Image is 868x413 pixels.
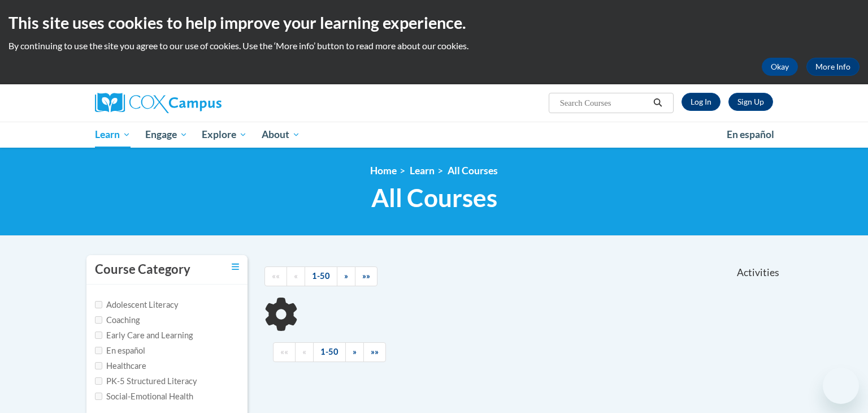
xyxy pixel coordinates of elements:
a: Learn [410,165,435,177]
a: Previous [295,342,314,362]
a: Cox Campus [95,93,310,113]
span: All Courses [371,183,497,213]
a: Engage [138,122,195,148]
a: End [355,266,377,286]
span: En español [727,128,774,140]
span: »» [371,347,379,356]
label: Healthcare [95,360,146,372]
input: Search Courses [559,96,649,110]
a: Home [370,165,397,177]
div: Main menu [78,122,790,148]
p: By continuing to use the site you agree to our use of cookies. Use the ‘More info’ button to read... [8,40,860,52]
a: 1-50 [313,342,346,362]
input: Checkbox for Options [95,377,102,385]
label: PK-5 Structured Literacy [95,375,197,388]
span: About [262,128,300,141]
iframe: Button to launch messaging window [823,368,859,404]
label: Adolescent Literacy [95,299,179,311]
input: Checkbox for Options [95,393,102,400]
a: About [254,122,307,148]
a: Toggle collapse [232,261,239,273]
span: Engage [145,128,188,141]
span: Activities [737,266,779,279]
span: «« [272,271,280,281]
a: More Info [806,58,860,76]
a: Previous [287,266,305,286]
img: Cox Campus [95,93,222,113]
span: « [294,271,298,281]
h3: Course Category [95,261,190,278]
input: Checkbox for Options [95,316,102,324]
input: Checkbox for Options [95,347,102,354]
span: » [344,271,348,281]
label: Coaching [95,314,140,326]
span: »» [362,271,370,281]
span: «« [280,347,288,356]
a: End [363,342,386,362]
a: Next [337,266,355,286]
a: Log In [682,93,721,111]
a: Begining [264,266,287,286]
span: Explore [202,128,247,141]
h2: This site uses cookies to help improve your learning experience. [8,11,860,34]
a: Learn [88,122,138,148]
a: Register [728,93,773,111]
input: Checkbox for Options [95,332,102,339]
button: Okay [762,58,798,76]
a: 1-50 [305,266,337,286]
button: Search [649,96,666,110]
input: Checkbox for Options [95,362,102,369]
label: Early Care and Learning [95,329,193,342]
a: Explore [194,122,254,148]
a: All Courses [448,165,498,177]
a: Begining [273,342,296,362]
label: En español [95,345,145,357]
label: Social-Emotional Health [95,390,193,403]
a: En español [719,123,782,147]
input: Checkbox for Options [95,301,102,308]
span: « [302,347,306,356]
a: Next [345,342,364,362]
span: » [353,347,357,356]
span: Learn [95,128,131,141]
